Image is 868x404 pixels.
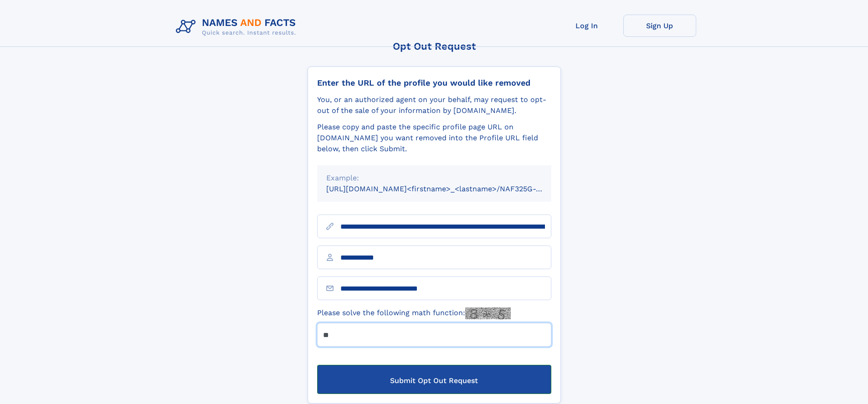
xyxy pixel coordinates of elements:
div: Example: [326,173,542,184]
a: Log In [550,15,623,37]
label: Please solve the following math function: [317,307,511,319]
img: Logo Names and Facts [172,15,303,39]
button: Submit Opt Out Request [317,365,551,394]
small: [URL][DOMAIN_NAME]<firstname>_<lastname>/NAF325G-xxxxxxxx [326,184,569,193]
div: Please copy and paste the specific profile page URL on [DOMAIN_NAME] you want removed into the Pr... [317,122,551,154]
a: Sign Up [623,15,696,37]
div: You, or an authorized agent on your behalf, may request to opt-out of the sale of your informatio... [317,94,551,116]
div: Enter the URL of the profile you would like removed [317,78,551,88]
